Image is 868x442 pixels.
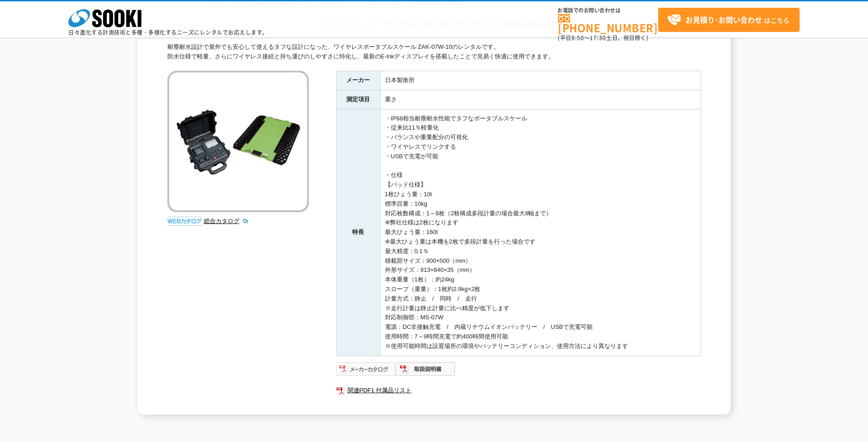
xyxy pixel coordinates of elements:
div: 耐塵耐水設計で屋外でも安心して使えるタフな設計になった、ワイヤレスポータブルスケール ZAK-07W-10のレンタルです。 防水仕様で軽量、さらにワイヤレス接続と持ち運びのしやすさに特化し、最新... [167,42,701,62]
th: メーカー [336,71,380,90]
a: 取扱説明書 [396,368,456,374]
span: お電話でのお問い合わせは [558,8,658,13]
a: 関連PDF1 付属品リスト [336,385,701,396]
strong: お見積り･お問い合わせ [686,14,762,25]
a: メーカーカタログ [336,368,396,374]
span: はこちら [667,13,790,27]
a: [PHONE_NUMBER] [558,14,658,33]
td: 重さ [380,90,701,109]
p: 日々進化する計測技術と多種・多様化するニーズにレンタルでお応えします。 [68,30,268,35]
a: お見積り･お問い合わせはこちら [658,8,800,32]
span: (平日 ～ 土日、祝日除く) [558,34,648,42]
img: メーカーカタログ [336,362,396,376]
th: 測定項目 [336,90,380,109]
td: 日本製衡所 [380,71,701,90]
td: ・IP68相当耐塵耐水性能でタフなポータブルスケール ・従来比11％軽量化 ・バランスや重量配分の可視化 ・ワイヤレスでリンクする ・USBで充電が可能 ・仕様 【パッド仕様】 1枚ひょう量：1... [380,109,701,356]
img: 取扱説明書 [396,362,456,376]
a: 総合カタログ [204,218,249,224]
img: ワイヤレスポータブルスケール ZAK-07W-10（2PADタイプ） [167,71,309,212]
span: 17:30 [590,34,606,42]
th: 特長 [336,109,380,356]
span: 8:50 [572,34,584,42]
img: webカタログ [167,217,202,226]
